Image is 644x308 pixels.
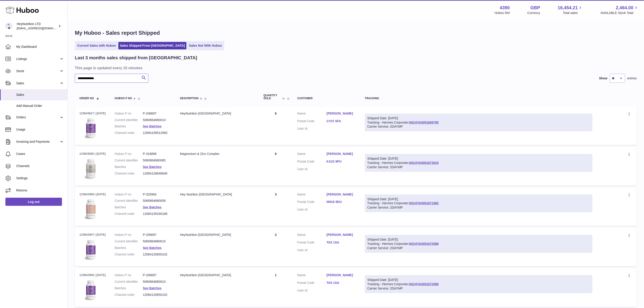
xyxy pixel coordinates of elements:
a: See Batches [143,286,162,290]
dt: Name [297,192,327,198]
a: See Batches [143,246,162,250]
h1: My Huboo - Sales report Shipped [75,29,637,37]
a: H01HYA0051673819 [409,161,439,165]
div: Carrier Service: 2DAYMP [367,286,590,291]
div: Carrier Service: 2DAYMP [367,205,590,210]
span: entries [627,76,637,80]
div: Shipped Date: [DATE] [367,237,590,242]
dt: Huboo P no [115,152,143,156]
div: Tracking - Hermes Corporate: [365,235,592,253]
span: Cases [16,152,64,156]
div: Tracking [365,97,592,100]
dt: Current identifier [115,118,143,122]
dd: 5060864680010 [143,118,171,122]
a: Current Sales with Huboo [76,42,117,49]
dt: Current identifier [115,199,143,203]
a: TA5 1SA [327,281,356,285]
div: Customer [297,97,356,100]
a: See Batches [143,205,162,209]
div: Tracking - Hermes Corporate: [365,195,592,212]
span: AVAILABLE Stock Total [600,11,639,15]
div: HeyNutrition LTD [17,22,57,30]
dt: Huboo P no [115,233,143,237]
dd: 12084135330166 [143,212,171,216]
strong: 4390 [500,5,510,11]
dd: 12084159512950 [143,131,171,135]
span: Description [180,97,199,100]
dt: Batches [115,124,143,129]
dt: Channel order [115,293,143,297]
dd: P-206697 [143,111,171,116]
a: H01HYA0051669795 [409,121,439,124]
a: Sales Not With Huboo [187,42,223,49]
div: HeyNutrition [GEOGRAPHIC_DATA] [180,233,254,237]
a: CV37 6FA [327,119,356,123]
dt: User Id [297,167,327,171]
div: Hey Nutrition [GEOGRAPHIC_DATA] [180,192,254,197]
span: Channels [16,164,64,168]
div: Huboo Ref [495,11,510,15]
dt: Current identifier [115,239,143,244]
dt: Name [297,273,327,278]
td: 6 [259,107,293,145]
dd: P-325994 [143,192,171,197]
a: See Batches [143,165,162,169]
dt: Postal Code [297,281,327,286]
div: Shipped Date: [DATE] [367,156,590,161]
dt: Batches [115,286,143,290]
div: 123642907 | [DATE] [79,233,106,237]
dd: P-318896 [143,152,171,156]
div: 123643000 | [DATE] [79,152,106,156]
span: My Dashboard [16,45,64,49]
h3: This page is updated every 15 minutes [75,65,636,70]
div: HeyNutrition [GEOGRAPHIC_DATA] [180,273,254,277]
div: Currency [527,11,540,15]
img: 43901725566913.jpg [79,198,102,220]
a: 2,464.00 AVAILABLE Stock Total [600,5,639,15]
dd: P-206697 [143,273,171,277]
dd: 12084120650102 [143,252,171,257]
div: Carrier Service: 2DAYMP [367,124,590,129]
span: Total sales [563,11,583,15]
span: Quantity Sold [264,94,281,100]
img: 43901725567622.jpeg [79,279,102,301]
dt: Channel order [115,131,143,135]
dt: User Id [297,126,327,131]
a: Log out [5,198,62,206]
dt: Current identifier [115,158,143,163]
img: info@heynutrition.com [5,23,12,30]
span: Huboo P no [115,97,132,100]
dd: P-206697 [143,233,171,237]
span: Stock [16,69,59,73]
span: [EMAIL_ADDRESS][DOMAIN_NAME] [17,26,66,30]
span: Returns [16,188,64,193]
a: H01HYA0051672588 [409,282,439,286]
span: Invoicing and Payments [16,140,59,144]
dt: Huboo P no [115,111,143,116]
dt: User Id [297,288,327,293]
dd: 12084126646646 [143,171,171,176]
span: Order No [79,97,94,100]
dt: User Id [297,207,327,212]
dd: 5060864680058 [143,199,171,203]
div: Carrier Service: 2DAYMP [367,246,590,250]
div: Tracking - Hermes Corporate: [365,275,592,293]
a: H01HYA0051671992 [409,201,439,205]
span: Add Manual Order [16,104,64,108]
dt: Batches [115,205,143,209]
dt: Channel order [115,252,143,257]
dt: Batches [115,165,143,169]
dd: 5060864680010 [143,239,171,244]
a: See Batches [143,124,162,128]
dt: Batches [115,246,143,250]
div: 123642999 | [DATE] [79,192,106,196]
dt: Channel order [115,212,143,216]
strong: GBP [530,5,540,11]
img: 43901725567622.jpeg [79,238,102,261]
dt: Postal Code [297,240,327,246]
dt: User Id [297,248,327,252]
a: KA23 9PU [327,159,356,164]
dd: 5060864680010 [143,280,171,284]
a: [PERSON_NAME] [327,233,356,237]
a: Sales Shipped From [GEOGRAPHIC_DATA] [118,42,186,49]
